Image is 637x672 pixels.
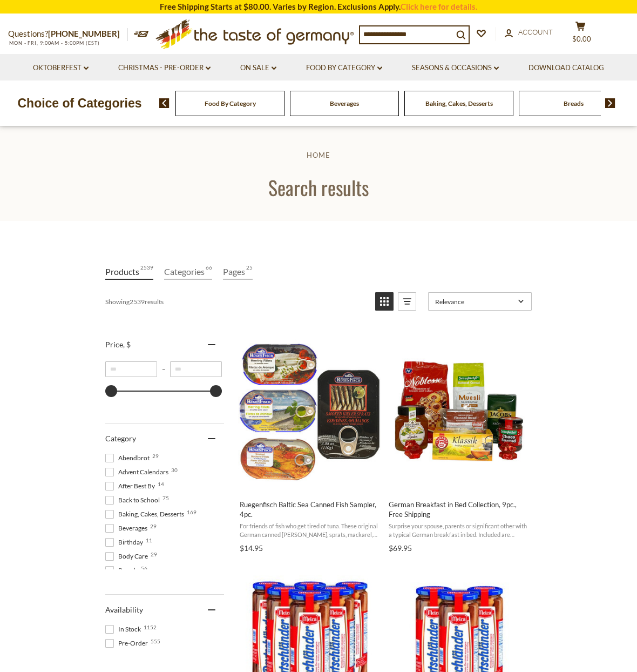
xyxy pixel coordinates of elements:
span: Account [518,28,553,36]
span: Breads [105,566,141,575]
span: Advent Calendars [105,467,172,477]
span: 29 [151,552,157,557]
span: 555 [151,639,160,644]
span: MON - FRI, 9:00AM - 5:00PM (EST) [8,40,100,46]
a: View list mode [398,292,416,311]
p: Questions? [8,27,128,41]
a: Account [505,26,553,38]
span: Beverages [105,523,151,533]
a: Baking, Cakes, Desserts [425,99,493,107]
a: [PHONE_NUMBER] [48,29,120,38]
a: Food By Category [306,62,382,74]
span: Abendbrot [105,453,153,463]
span: Availability [105,605,143,614]
span: 75 [162,495,169,501]
span: 29 [150,523,157,529]
img: previous arrow [159,98,170,108]
span: Baking, Cakes, Desserts [105,509,187,519]
img: next arrow [605,98,615,108]
span: In Stock [105,624,144,634]
span: Surprise your spouse, parents or significant other with a typical German breakfast in bed. Includ... [389,522,528,539]
a: View Products Tab [105,264,153,280]
a: German Breakfast in Bed Collection, 9pc., Free Shipping [387,330,530,556]
span: Relevance [435,298,514,306]
span: 14 [158,481,164,487]
span: Birthday [105,537,146,547]
a: On Sale [240,62,276,74]
span: 56 [141,566,147,571]
input: Maximum value [170,361,222,377]
span: 2539 [140,264,153,279]
span: 25 [246,264,253,279]
a: Breads [564,99,584,107]
a: View Pages Tab [223,264,253,280]
span: $14.95 [240,543,263,553]
input: Minimum value [105,361,157,377]
a: Food By Category [205,99,256,107]
a: Ruegenfisch Baltic Sea Canned Fish Sampler, 4pc. [238,330,381,556]
span: 29 [152,453,159,459]
span: Category [105,434,136,443]
a: View grid mode [375,292,394,311]
span: $0.00 [572,35,591,43]
span: After Best By [105,481,158,491]
h1: Search results [33,175,604,199]
span: Ruegenfisch Baltic Sea Canned Fish Sampler, 4pc. [240,500,380,519]
span: 169 [187,509,196,515]
button: $0.00 [564,21,597,48]
span: 66 [206,264,212,279]
img: Ruegenfisch Baltic Sea Sampler [238,339,381,482]
b: 2539 [130,298,145,306]
a: Sort options [428,292,532,311]
a: View Categories Tab [164,264,212,280]
span: 30 [171,467,178,473]
span: , $ [123,340,131,349]
span: Price [105,340,131,349]
a: Beverages [330,99,359,107]
span: For friends of fish who get tired of tuna. These original German canned [PERSON_NAME], sprats, ma... [240,522,380,539]
a: Christmas - PRE-ORDER [118,62,211,74]
span: 11 [146,537,152,543]
div: Showing results [105,292,367,311]
a: Oktoberfest [33,62,89,74]
span: Body Care [105,552,151,561]
a: Click here for details. [401,2,477,11]
span: Pre-Order [105,639,151,648]
span: Back to School [105,495,163,505]
a: Home [307,151,330,159]
a: Seasons & Occasions [412,62,499,74]
span: – [157,365,170,373]
span: German Breakfast in Bed Collection, 9pc., Free Shipping [389,500,528,519]
a: Download Catalog [528,62,604,74]
span: 1152 [144,624,157,630]
span: $69.95 [389,543,412,553]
